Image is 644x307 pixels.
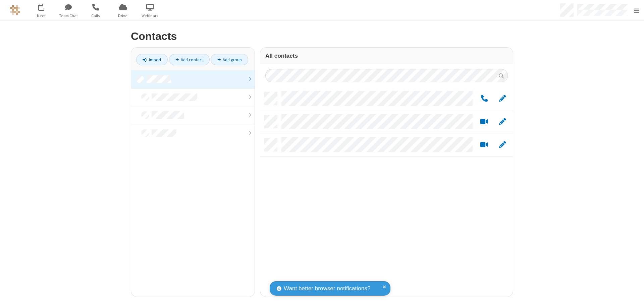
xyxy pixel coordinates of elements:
h2: Contacts [131,30,513,42]
span: Meet [29,13,54,19]
img: QA Selenium DO NOT DELETE OR CHANGE [10,5,20,15]
button: Start a video meeting [478,118,491,126]
span: Webinars [138,13,163,19]
span: Team Chat [56,13,81,19]
a: Add contact [169,54,210,65]
div: 4 [43,4,47,9]
h3: All contacts [265,53,508,59]
button: Start a video meeting [478,141,491,149]
button: Call by phone [478,95,491,103]
span: Want better browser notifications? [284,284,370,293]
button: Edit [496,118,509,126]
a: Add group [211,54,248,65]
a: Import [136,54,168,65]
span: Drive [110,13,136,19]
span: Calls [83,13,108,19]
button: Edit [496,95,509,103]
div: grid [260,87,513,297]
button: Edit [496,141,509,149]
